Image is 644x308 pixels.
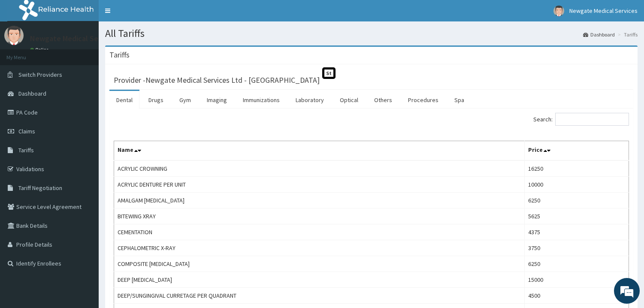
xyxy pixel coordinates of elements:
li: Tariffs [616,31,638,38]
a: Spa [447,91,471,109]
span: Newgate Medical Services [569,7,638,15]
td: CEMENTATION [114,224,525,240]
h3: Tariffs [109,51,130,59]
span: Tariffs [18,146,34,154]
span: Dashboard [18,90,46,97]
td: 16250 [525,160,629,177]
span: Tariff Negotiation [18,184,62,192]
span: Claims [18,127,35,135]
span: St [322,67,336,79]
td: CEPHALOMETRIC X-RAY [114,240,525,256]
td: AMALGAM [MEDICAL_DATA] [114,193,525,208]
td: 15000 [525,272,629,288]
span: Switch Providers [18,71,62,79]
img: User Image [553,6,564,16]
td: 3750 [525,240,629,256]
td: 10000 [525,177,629,193]
a: Procedures [401,91,445,109]
td: 4500 [525,288,629,304]
td: BITEWING XRAY [114,208,525,224]
th: Name [114,141,525,161]
td: DEEP [MEDICAL_DATA] [114,272,525,288]
td: ACRYLIC CROWNING [114,160,525,177]
a: Dashboard [583,31,615,38]
h1: All Tariffs [105,28,638,39]
p: Newgate Medical Services [30,35,118,42]
a: Optical [333,91,365,109]
td: 6250 [525,256,629,272]
td: DEEP/SUNGINGIVAL CURRETAGE PER QUADRANT [114,288,525,304]
td: 5625 [525,208,629,224]
h3: Provider - Newgate Medical Services Ltd - [GEOGRAPHIC_DATA] [114,76,320,84]
img: User Image [4,26,24,45]
td: 6250 [525,193,629,208]
td: COMPOSITE [MEDICAL_DATA] [114,256,525,272]
a: Immunizations [236,91,287,109]
a: Laboratory [289,91,331,109]
a: Gym [172,91,198,109]
a: Imaging [200,91,234,109]
a: Online [30,47,51,53]
a: Dental [109,91,139,109]
a: Drugs [142,91,170,109]
td: 4375 [525,224,629,240]
th: Price [525,141,629,161]
td: ACRYLIC DENTURE PER UNIT [114,177,525,193]
label: Search: [533,113,629,126]
input: Search: [555,113,629,126]
a: Others [367,91,399,109]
